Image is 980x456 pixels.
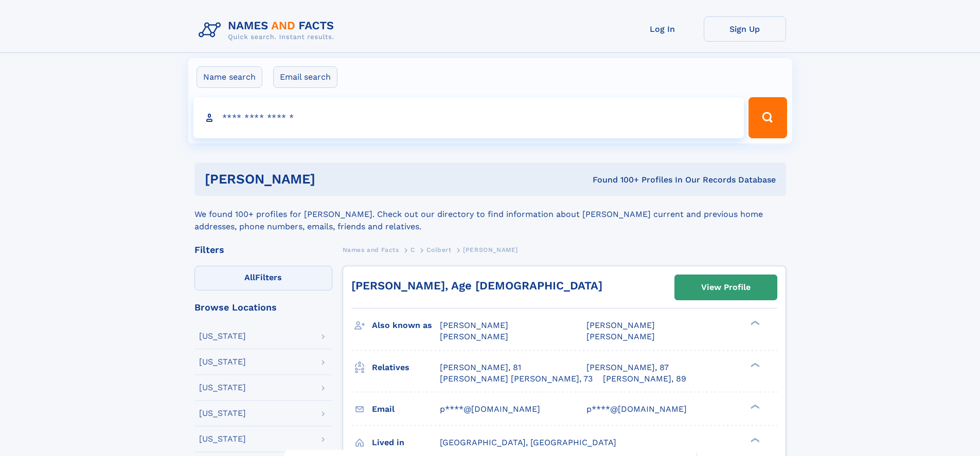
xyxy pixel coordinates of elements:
[194,245,332,254] div: Filters
[440,437,616,447] span: [GEOGRAPHIC_DATA], [GEOGRAPHIC_DATA]
[748,436,760,443] div: ❯
[440,332,508,341] span: [PERSON_NAME]
[244,272,255,282] span: All
[603,373,686,385] a: [PERSON_NAME], 89
[194,303,332,312] div: Browse Locations
[440,362,521,373] a: [PERSON_NAME], 81
[199,409,246,417] div: [US_STATE]
[426,243,451,256] a: Colbert
[372,434,440,451] h3: Lived in
[372,400,440,418] h3: Email
[343,243,399,256] a: Names and Facts
[372,359,440,376] h3: Relatives
[199,384,246,392] div: [US_STATE]
[273,66,337,88] label: Email search
[704,16,786,42] a: Sign Up
[193,97,744,138] input: search input
[440,373,593,385] a: [PERSON_NAME] [PERSON_NAME], 73
[749,97,787,138] button: Search Button
[454,174,776,186] div: Found 100+ Profiles In Our Records Database
[748,403,760,410] div: ❯
[463,246,518,253] span: [PERSON_NAME]
[199,435,246,443] div: [US_STATE]
[351,279,602,292] a: [PERSON_NAME], Age [DEMOGRAPHIC_DATA]
[411,243,415,256] a: C
[372,317,440,334] h3: Also known as
[748,361,760,368] div: ❯
[194,196,786,233] div: We found 100+ profiles for [PERSON_NAME]. Check out our directory to find information about [PERS...
[411,246,415,253] span: C
[197,66,262,88] label: Name search
[194,266,332,290] label: Filters
[205,173,454,186] h1: [PERSON_NAME]
[675,275,777,300] a: View Profile
[199,358,246,366] div: [US_STATE]
[586,332,655,341] span: [PERSON_NAME]
[621,16,704,42] a: Log In
[586,362,669,373] a: [PERSON_NAME], 87
[426,246,451,253] span: Colbert
[440,320,508,330] span: [PERSON_NAME]
[748,320,760,326] div: ❯
[586,320,655,330] span: [PERSON_NAME]
[701,276,751,299] div: View Profile
[199,332,246,340] div: [US_STATE]
[194,16,343,44] img: Logo Names and Facts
